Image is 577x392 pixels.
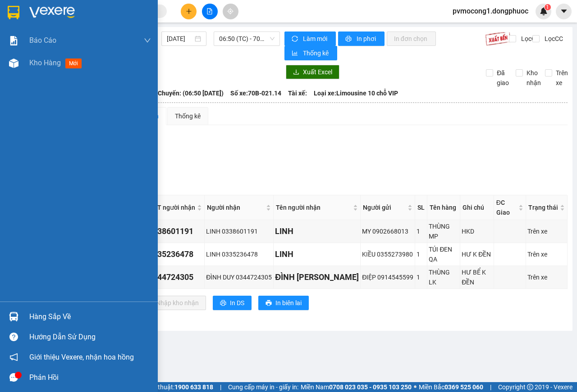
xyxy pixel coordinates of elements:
button: caret-down [556,4,572,19]
span: [PERSON_NAME]: [3,58,96,63]
span: printer [220,300,226,307]
span: Lọc CR [517,34,541,44]
div: 0344724305 [148,271,203,284]
button: printerIn phơi [338,32,385,46]
div: HKD [462,226,492,236]
span: Người gửi [363,203,406,212]
div: LINH [275,248,359,261]
span: Thống kê [303,48,330,58]
span: copyright [527,384,533,390]
td: 0335236478 [147,243,205,266]
span: file-add [206,8,213,14]
span: download [293,69,299,76]
span: notification [9,353,18,361]
td: LINH [274,243,361,266]
div: ĐIỆP 0914545599 [362,272,413,282]
strong: 0369 525 060 [444,383,483,391]
span: Trên xe [552,68,572,88]
div: KIỀU 0355273980 [362,249,413,259]
img: logo-vxr [8,6,19,19]
div: TÚI ĐEN QA [429,244,458,264]
button: aim [223,4,238,19]
span: Chuyến: (06:50 [DATE]) [158,88,224,98]
span: printer [266,300,272,307]
span: Xuất Excel [303,67,332,77]
div: HƯ BỂ K ĐỀN [462,267,492,287]
div: Trên xe [527,272,566,282]
div: 1 [417,226,426,236]
div: Hàng sắp về [29,310,151,324]
span: Lọc CC [541,34,564,44]
span: Cung cấp máy in - giấy in: [228,382,298,392]
span: ----------------------------------------- [24,49,110,56]
span: In DS [230,298,244,308]
span: sync [292,36,299,43]
strong: 1900 633 818 [174,383,213,391]
strong: 0708 023 035 - 0935 103 250 [329,383,412,391]
span: Hỗ trợ kỹ thuật: [131,382,213,392]
img: 9k= [485,32,511,46]
img: warehouse-icon [9,312,18,321]
span: ⚪️ [414,385,417,389]
div: 0338601191 [148,225,203,238]
span: | [220,382,221,392]
span: Làm mới [303,34,329,44]
th: SL [415,195,427,220]
span: Đã giao [493,68,513,88]
button: bar-chartThống kê [284,46,337,60]
button: printerIn DS [213,296,252,310]
div: 1 [417,272,426,282]
span: 1 [546,4,549,10]
span: ĐC Giao [496,198,517,217]
td: LINH [274,220,361,243]
div: 1 [417,249,426,259]
span: Kho hàng [29,59,61,67]
div: THÙNG LK [429,267,458,287]
sup: 1 [545,4,551,10]
span: Giới thiệu Vexere, nhận hoa hồng [29,351,134,363]
button: downloadNhập kho nhận [139,296,206,310]
span: Kho nhận [523,68,545,88]
button: In đơn chọn [387,32,436,46]
span: Loại xe: Limousine 10 chỗ VIP [314,88,398,98]
div: 0335236478 [148,248,203,261]
span: aim [227,8,234,14]
span: plus [186,8,192,14]
span: caret-down [560,7,568,15]
span: printer [345,36,353,43]
span: Báo cáo [29,35,56,46]
div: Thống kê [175,111,201,121]
span: | [490,382,491,392]
span: Hotline: 19001152 [71,40,110,45]
span: mới [65,59,82,68]
img: solution-icon [9,36,18,45]
span: down [144,37,151,44]
button: printerIn biên lai [258,296,309,310]
input: 15/09/2025 [167,34,193,44]
span: bar-chart [292,50,299,57]
img: logo [3,5,43,45]
span: Miền Bắc [419,382,483,392]
img: warehouse-icon [9,59,18,68]
div: LINH [275,225,359,238]
button: downloadXuất Excel [286,65,339,79]
span: Tài xế: [288,88,307,98]
div: ĐÌNH [PERSON_NAME] [275,271,359,284]
div: Hướng dẫn sử dụng [29,330,151,344]
div: Trên xe [527,249,566,259]
span: Số xe: 70B-021.14 [230,88,281,98]
span: Trạng thái [528,203,558,212]
span: SĐT người nhận [149,203,195,212]
span: Bến xe [GEOGRAPHIC_DATA] [71,14,121,26]
span: pvmocong1.dongphuoc [445,5,536,17]
button: syncLàm mới [284,32,336,46]
div: ĐÌNH DUY 0344724305 [206,272,272,282]
span: Người nhận [207,203,264,212]
span: In biên lai [275,298,302,308]
div: THÙNG MP [429,221,458,241]
th: Tên hàng [427,195,460,220]
span: question-circle [9,333,18,341]
td: 0344724305 [147,266,205,289]
button: plus [181,4,197,19]
div: MY 0902668013 [362,226,413,236]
